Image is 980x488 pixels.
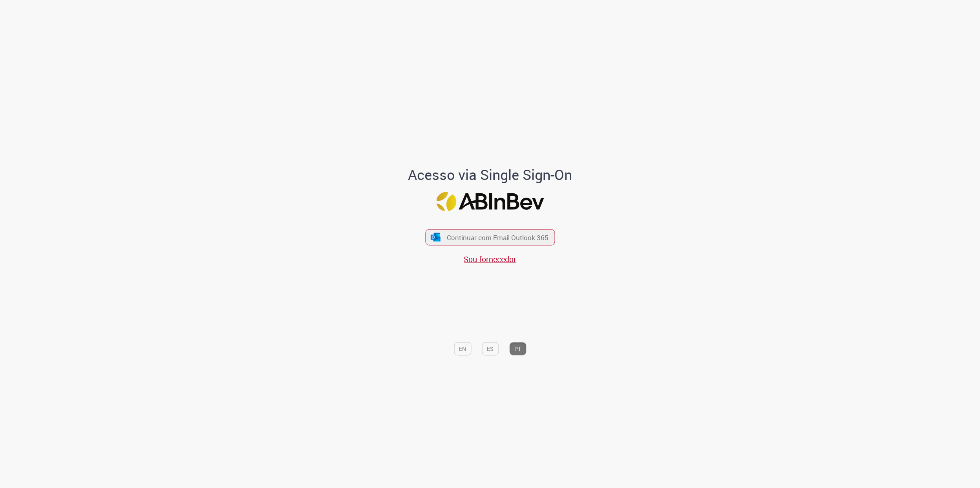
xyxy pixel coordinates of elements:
[430,233,441,241] img: ícone Azure/Microsoft 360
[447,233,549,242] span: Continuar com Email Outlook 365
[509,342,526,356] button: PT
[436,192,544,211] img: Logo ABInBev
[464,254,516,264] a: Sou fornecedor
[381,167,599,183] h1: Acesso via Single Sign-On
[482,342,499,356] button: ES
[425,229,555,245] button: ícone Azure/Microsoft 360 Continuar com Email Outlook 365
[454,342,471,356] button: EN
